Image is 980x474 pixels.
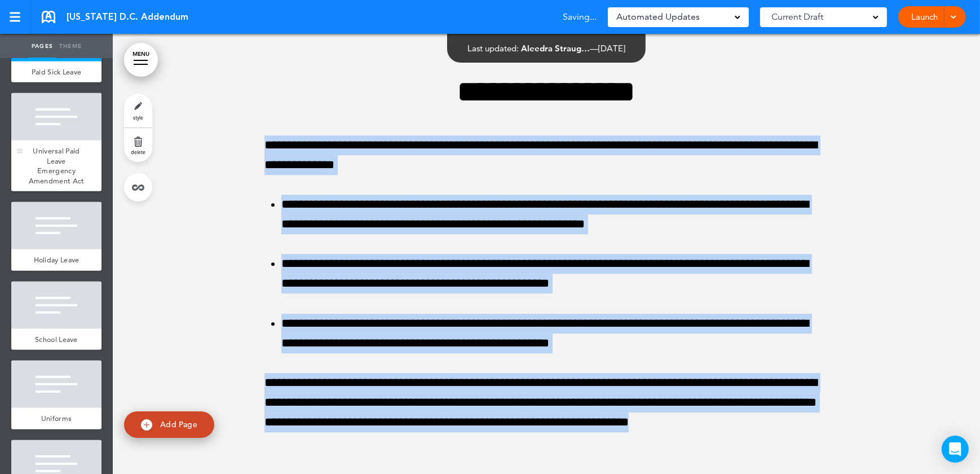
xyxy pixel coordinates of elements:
[41,414,72,423] span: Uniforms
[563,12,597,21] span: Saving...
[28,34,56,59] a: Pages
[771,9,823,25] span: Current Draft
[56,34,85,59] a: Theme
[11,408,101,429] a: Uniforms
[521,43,590,54] span: Aleedra Straug…
[124,128,152,162] a: delete
[124,43,158,77] a: MENU
[907,6,942,28] a: Launch
[124,94,152,128] a: style
[942,436,969,463] div: Open Intercom Messenger
[32,67,82,77] span: Paid Sick Leave
[467,44,625,52] div: —
[124,411,214,438] a: Add Page
[141,419,152,431] img: add.svg
[598,43,625,54] span: [DATE]
[616,9,700,25] span: Automated Updates
[11,249,101,271] a: Holiday Leave
[29,146,85,186] span: Universal Paid Leave Emergency Amendment Act
[131,148,145,155] span: delete
[11,62,101,83] a: Paid Sick Leave
[34,255,80,265] span: Holiday Leave
[467,43,519,54] span: Last updated:
[11,329,101,350] a: School Leave
[11,141,101,191] a: Universal Paid Leave Emergency Amendment Act
[160,419,197,429] span: Add Page
[133,114,143,121] span: style
[35,335,78,344] span: School Leave
[67,11,188,23] span: [US_STATE] D.C. Addendum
